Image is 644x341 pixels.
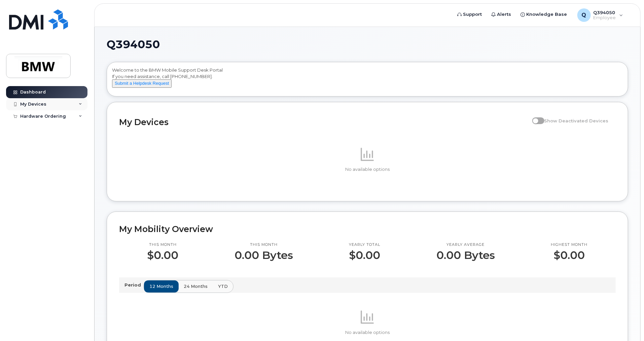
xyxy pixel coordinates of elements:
[119,224,616,234] h2: My Mobility Overview
[615,312,639,336] iframe: Messenger Launcher
[235,242,293,248] p: This month
[112,79,172,88] button: Submit a Helpdesk Request
[147,249,178,261] p: $0.00
[532,114,538,120] input: Show Deactivated Devices
[349,249,380,261] p: $0.00
[436,242,495,248] p: Yearly average
[184,283,208,290] span: 24 months
[119,166,616,173] p: No available options
[112,67,623,94] div: Welcome to the BMW Mobile Support Desk Portal If you need assistance, call [PHONE_NUMBER].
[107,39,160,49] span: Q394050
[119,330,616,336] p: No available options
[551,249,588,261] p: $0.00
[551,242,588,248] p: Highest month
[119,117,529,127] h2: My Devices
[112,80,172,86] a: Submit a Helpdesk Request
[349,242,380,248] p: Yearly total
[218,283,228,290] span: YTD
[544,118,609,123] span: Show Deactivated Devices
[436,249,495,261] p: 0.00 Bytes
[124,282,144,288] p: Period
[235,249,293,261] p: 0.00 Bytes
[147,242,178,248] p: This month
